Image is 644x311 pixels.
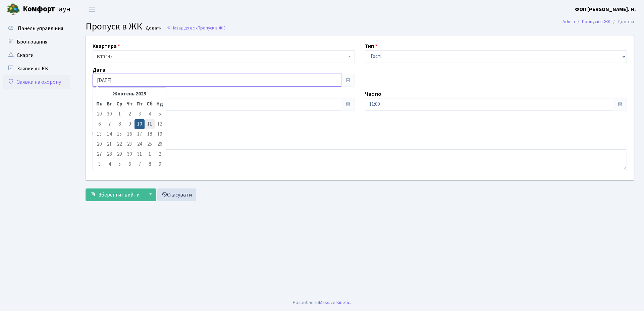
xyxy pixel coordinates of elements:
td: 30 [124,149,135,159]
a: Назад до всіхПропуск в ЖК [167,25,225,31]
td: 20 [94,139,104,149]
td: 19 [155,129,165,139]
th: Нд [155,99,165,109]
td: 29 [114,149,124,159]
img: logo.png [7,3,20,16]
a: Пропуск в ЖК [582,18,610,25]
td: 31 [135,149,145,159]
label: Тип [365,42,377,50]
td: 3 [135,109,145,119]
td: 12 [155,119,165,129]
li: Додати [610,18,634,25]
td: 27 [94,149,104,159]
label: Дата [93,66,105,74]
a: Заявки на охорону [3,75,70,89]
td: 6 [94,119,104,129]
td: 14 [104,129,114,139]
td: 4 [104,159,114,169]
span: Панель управління [18,25,63,32]
div: Розроблено . [293,299,351,306]
a: Admin [562,18,575,25]
td: 24 [135,139,145,149]
td: 2 [124,109,135,119]
th: Вт [104,99,114,109]
th: Ср [114,99,124,109]
span: Зберегти і вийти [98,191,140,199]
a: Скарги [3,49,70,62]
a: Massive Kinetic [319,299,350,306]
td: 6 [124,159,135,169]
td: 2 [155,149,165,159]
td: 25 [145,139,155,149]
td: 4 [145,109,155,119]
td: 8 [114,119,124,129]
b: Комфорт [23,4,55,14]
td: 5 [114,159,124,169]
td: 1 [114,109,124,119]
a: Панель управління [3,22,70,35]
b: ФОП [PERSON_NAME]. Н. [575,6,636,13]
td: 9 [124,119,135,129]
td: 29 [94,109,104,119]
a: Бронювання [3,35,70,49]
th: Сб [145,99,155,109]
td: 5 [155,109,165,119]
span: Пропуск в ЖК [86,20,142,33]
td: 23 [124,139,135,149]
label: Час по [365,90,381,98]
td: 13 [94,129,104,139]
td: 21 [104,139,114,149]
td: 3 [94,159,104,169]
th: Пт [135,99,145,109]
td: 8 [145,159,155,169]
td: 15 [114,129,124,139]
td: 10 [135,119,145,129]
td: 7 [135,159,145,169]
button: Зберегти і вийти [86,188,144,201]
b: КТ7 [97,53,105,60]
span: <b>КТ7</b>&nbsp;&nbsp;&nbsp;447 [93,50,355,63]
td: 11 [145,119,155,129]
td: 7 [104,119,114,129]
td: 9 [155,159,165,169]
td: 16 [124,129,135,139]
a: Заявки до КК [3,62,70,75]
nav: breadcrumb [552,15,644,29]
th: Пн [94,99,104,109]
td: 30 [104,109,114,119]
span: <b>КТ7</b>&nbsp;&nbsp;&nbsp;447 [97,53,346,60]
th: Жовтень 2025 [104,89,155,99]
td: 18 [145,129,155,139]
td: 1 [145,149,155,159]
span: Таун [23,4,70,15]
button: Переключити навігацію [84,4,101,15]
label: Квартира [93,42,120,50]
span: Пропуск в ЖК [198,25,225,31]
th: Чт [124,99,135,109]
td: 28 [104,149,114,159]
td: 17 [135,129,145,139]
td: 26 [155,139,165,149]
a: Скасувати [157,188,196,201]
a: ФОП [PERSON_NAME]. Н. [575,5,636,13]
small: Додати . [144,25,164,31]
td: 22 [114,139,124,149]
